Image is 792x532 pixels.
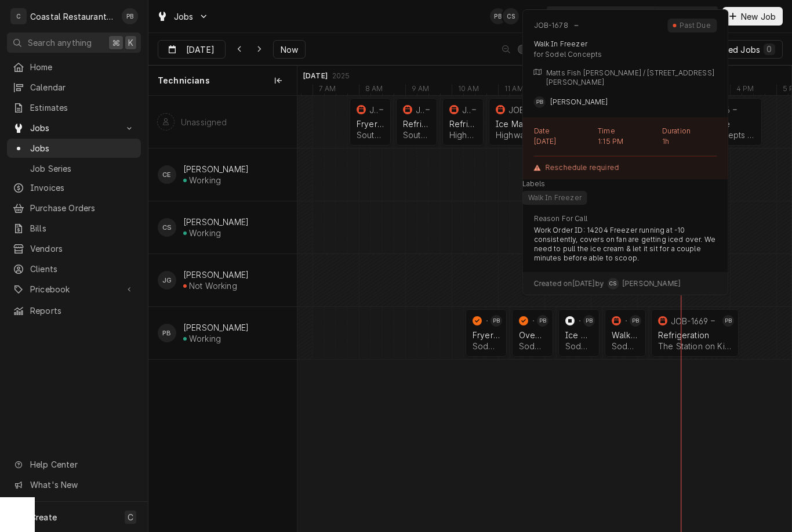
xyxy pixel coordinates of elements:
[7,239,141,258] a: Vendors
[503,8,519,24] div: CS
[722,315,734,327] div: Phill Blush's Avatar
[534,96,546,108] div: PB
[686,44,775,56] div: Unscheduled Jobs
[678,21,713,30] div: Past Due
[7,219,141,238] a: Bills
[128,511,133,523] span: C
[583,315,595,327] div: PB
[128,37,133,49] span: K
[537,315,548,327] div: PB
[473,341,500,351] div: Sodel Concepts | Ocean View, 19970
[7,198,141,218] a: Purchase Orders
[30,283,118,295] span: Pricebook
[519,330,546,340] div: Oven Repair
[369,105,378,115] div: JOB-1670
[508,105,546,115] div: JOB-1673
[7,475,141,494] a: Go to What's New
[148,96,297,532] div: left
[534,137,557,146] p: [DATE]
[30,458,134,471] span: Help Center
[7,98,141,117] a: Estimates
[158,165,176,184] div: Carlos Espin's Avatar
[30,142,135,154] span: Jobs
[534,21,568,30] div: JOB-1678
[565,341,593,351] div: Sodel Concepts | [PERSON_NAME][GEOGRAPHIC_DATA], 19930
[158,75,210,86] span: Technicians
[524,7,542,26] button: Open search
[534,279,604,288] span: Created on [DATE] by
[658,341,732,351] div: The Station on Kings | Lewes, 19958
[522,179,546,189] p: Labels
[622,279,680,288] span: [PERSON_NAME]
[30,305,135,317] span: Reports
[158,40,226,59] button: [DATE]
[332,71,350,81] div: 2025
[565,330,593,340] div: Ice Machine
[7,178,141,197] a: Invoices
[158,271,176,289] div: JG
[491,315,502,327] div: Phill Blush's Avatar
[612,330,639,340] div: Walk In Freezer
[189,334,221,343] div: Working
[183,323,249,332] div: [PERSON_NAME]
[30,479,134,491] span: What's New
[534,96,546,108] div: Phill Blush's Avatar
[416,105,424,115] div: JOB-1671
[607,278,619,289] div: Chris Sockriter's Avatar
[10,8,27,24] div: C
[273,40,306,59] button: Now
[7,280,141,299] a: Go to Pricebook
[30,81,135,93] span: Calendar
[7,159,141,178] a: Job Series
[612,341,639,351] div: Sodel Concepts | [PERSON_NAME][GEOGRAPHIC_DATA], 19930
[183,164,249,174] div: [PERSON_NAME]
[278,44,300,56] span: Now
[30,263,135,275] span: Clients
[449,130,477,140] div: Highwater Managment | Lewes, 19958
[30,202,135,214] span: Purchase Orders
[7,78,141,97] a: Calendar
[189,281,237,291] div: Not Working
[403,130,430,140] div: Southern [US_STATE] Brewing Company | [GEOGRAPHIC_DATA], 19971
[449,119,477,129] div: Refrigeration
[189,175,221,185] div: Working
[30,243,135,255] span: Vendors
[671,316,708,326] div: JOB-1669
[534,214,587,223] p: Reason For Call
[658,330,732,340] div: Refrigeration
[491,315,502,327] div: PB
[174,10,194,23] span: Jobs
[30,10,115,23] div: Coastal Restaurant Repair
[534,50,717,59] div: for Sodel Concepts
[7,57,141,77] a: Home
[148,66,297,96] div: Technicians column. SPACE for context menu
[546,163,619,172] span: Reschedule required
[158,165,176,184] div: CE
[722,7,783,26] button: New Job
[183,217,249,227] div: [PERSON_NAME]
[158,271,176,289] div: James Gatton's Avatar
[357,119,384,129] div: Fryer Repair
[7,259,141,278] a: Clients
[181,117,227,127] div: Unassigned
[158,324,176,342] div: PB
[112,37,120,49] span: ⌘
[452,84,485,97] div: 10 AM
[30,122,118,134] span: Jobs
[7,118,141,137] a: Go to Jobs
[30,61,135,73] span: Home
[30,512,57,522] span: Create
[503,8,519,24] div: Chris Sockriter's Avatar
[189,228,221,238] div: Working
[30,222,135,234] span: Bills
[30,182,135,194] span: Invoices
[7,455,141,474] a: Go to Help Center
[122,8,138,24] div: PB
[662,126,691,136] p: Duration
[158,218,176,237] div: CS
[662,137,669,146] p: 1h
[607,278,619,289] div: CS
[158,218,176,237] div: Chris Sockriter's Avatar
[630,315,641,327] div: PB
[28,37,92,49] span: Search anything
